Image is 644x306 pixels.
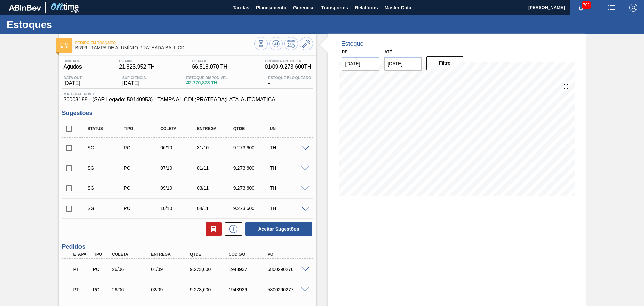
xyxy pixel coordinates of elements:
div: Pedido em Trânsito [72,262,92,277]
span: Tarefas [233,4,249,12]
div: Qtde [188,252,232,257]
p: PT [73,267,90,272]
div: Pedido de Compra [122,145,163,150]
span: 01/09 - 9.273,600 TH [265,64,311,70]
div: 07/10/2025 [159,165,199,171]
img: userActions [608,4,616,12]
div: TH [268,165,309,171]
span: Gerencial [293,4,315,12]
div: 10/10/2025 [159,206,199,211]
span: [DATE] [122,80,146,86]
button: Notificações [570,3,592,12]
p: PT [73,287,90,292]
span: 21.823,952 TH [119,64,155,70]
span: Estoque Bloqueado [268,76,311,80]
div: Entrega [195,126,236,131]
div: 02/09/2025 [149,287,193,292]
div: UN [268,126,309,131]
span: Pedido em Trânsito [75,41,254,45]
div: 04/11/2025 [195,206,236,211]
span: Data out [64,76,82,80]
div: Pedido de Compra [91,267,111,272]
div: Pedido de Compra [122,206,163,211]
input: dd/mm/yyyy [384,57,422,71]
img: Ícone [60,43,68,48]
div: 1948936 [227,287,271,292]
button: Aceitar Sugestões [245,222,312,236]
div: Qtde [232,126,272,131]
button: Atualizar Gráfico [269,37,283,50]
span: Planejamento [256,4,286,12]
div: 01/09/2025 [149,267,193,272]
div: 09/10/2025 [159,185,199,191]
input: dd/mm/yyyy [342,57,379,71]
span: PE MIN [119,59,155,63]
span: [DATE] [64,80,82,86]
span: Material ativo [64,92,311,96]
div: 26/06/2025 [110,267,154,272]
div: 01/11/2025 [195,165,236,171]
button: Ir ao Master Data / Geral [300,37,313,50]
button: Visão Geral dos Estoques [254,37,268,50]
span: 66.518,070 TH [192,64,227,70]
div: Pedido de Compra [122,165,163,171]
span: Próxima Entrega [265,59,311,63]
div: 1948937 [227,267,271,272]
div: TH [268,206,309,211]
div: TH [268,185,309,191]
div: Nova sugestão [222,222,242,236]
h1: Estoques [7,20,126,28]
span: PE MAX [192,59,227,63]
div: Sugestão Criada [86,165,126,171]
div: 9.273,600 [188,267,232,272]
h3: Pedidos [62,243,313,250]
div: 06/10/2025 [159,145,199,150]
button: Filtro [426,56,464,70]
div: Etapa [72,252,92,257]
span: BR09 - TAMPA DE ALUMÍNIO PRATEADA BALL CDL [75,45,254,50]
div: 9.273,600 [232,165,272,171]
label: Até [384,50,392,54]
div: TH [268,145,309,150]
div: Entrega [149,252,193,257]
span: Master Data [384,4,411,12]
div: Coleta [159,126,199,131]
span: Estoque Disponível [186,76,228,80]
span: Unidade [64,59,82,63]
span: 702 [582,1,591,9]
div: Excluir Sugestões [202,222,222,236]
div: 26/06/2025 [110,287,154,292]
label: De [342,50,348,54]
div: Pedido de Compra [91,287,111,292]
div: 31/10/2025 [195,145,236,150]
div: Coleta [110,252,154,257]
div: Código [227,252,271,257]
div: 03/11/2025 [195,185,236,191]
div: Estoque [341,40,364,47]
span: Suficiência [122,76,146,80]
div: 9.273,600 [232,206,272,211]
div: Pedido em Trânsito [72,282,92,297]
h3: Sugestões [62,110,313,117]
div: PO [266,252,310,257]
div: Sugestão Criada [86,206,126,211]
div: 9.273,600 [188,287,232,292]
img: TNhmsLtSVTkK8tSr43FrP2fwEKptu5GPRR3wAAAABJRU5ErkJggg== [9,5,41,11]
div: Tipo [91,252,111,257]
div: Aceitar Sugestões [242,222,313,236]
span: Agudos [64,64,82,70]
div: 5800290276 [266,267,310,272]
div: - [266,76,313,86]
img: Logout [629,4,637,12]
div: Tipo [122,126,163,131]
div: 9.273,600 [232,145,272,150]
span: Transportes [321,4,348,12]
span: 30003188 - (SAP Legado: 50140953) - TAMPA AL.CDL;PRATEADA;LATA-AUTOMATICA; [64,97,311,103]
span: Relatórios [355,4,378,12]
div: Status [86,126,126,131]
button: Programar Estoque [284,37,298,50]
div: Pedido de Compra [122,185,163,191]
span: 42.770,873 TH [186,80,228,85]
div: Sugestão Criada [86,185,126,191]
div: Sugestão Criada [86,145,126,150]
